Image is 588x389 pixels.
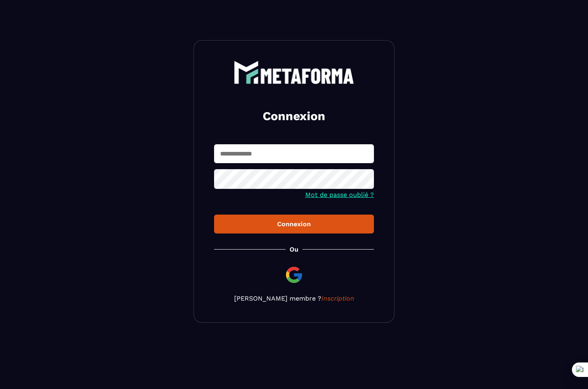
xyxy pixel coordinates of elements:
img: google [284,265,304,285]
div: Connexion [220,220,367,228]
p: Ou [290,246,298,253]
a: logo [214,61,374,84]
h2: Connexion [224,108,364,124]
a: Mot de passe oublié ? [305,191,374,199]
button: Connexion [214,215,374,233]
p: [PERSON_NAME] membre ? [214,295,374,302]
img: logo [234,61,354,84]
a: Inscription [321,295,354,302]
